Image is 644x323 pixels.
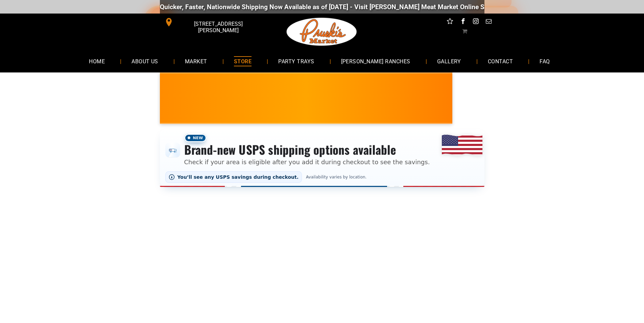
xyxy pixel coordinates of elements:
span: [PERSON_NAME] MARKET [451,103,584,114]
a: ABOUT US [121,52,168,70]
a: GALLERY [427,52,471,70]
span: [STREET_ADDRESS][PERSON_NAME] [174,17,262,37]
span: You’ll see any USPS savings during checkout. [177,174,299,180]
a: email [484,17,493,27]
a: CONTACT [478,52,523,70]
div: Shipping options announcement [160,129,484,187]
span: Availability varies by location. [305,175,368,179]
span: New [184,134,207,142]
a: HOME [79,52,115,70]
a: FAQ [529,52,560,70]
a: [PERSON_NAME] RANCHES [331,52,421,70]
div: Quicker, Faster, Nationwide Shipping Now Available as of [DATE] - Visit [PERSON_NAME] Meat Market... [159,3,568,11]
p: Check if your area is eligible after you add it during checkout to see the savings. [184,157,430,167]
a: MARKET [175,52,217,70]
a: [STREET_ADDRESS][PERSON_NAME] [160,17,263,27]
h3: Brand-new USPS shipping options available [184,142,430,157]
a: instagram [471,17,480,27]
a: PARTY TRAYS [268,52,324,70]
a: Social network [446,17,454,27]
img: Pruski-s+Market+HQ+Logo2-1920w.png [285,14,358,50]
a: facebook [458,17,467,27]
a: STORE [224,52,262,70]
